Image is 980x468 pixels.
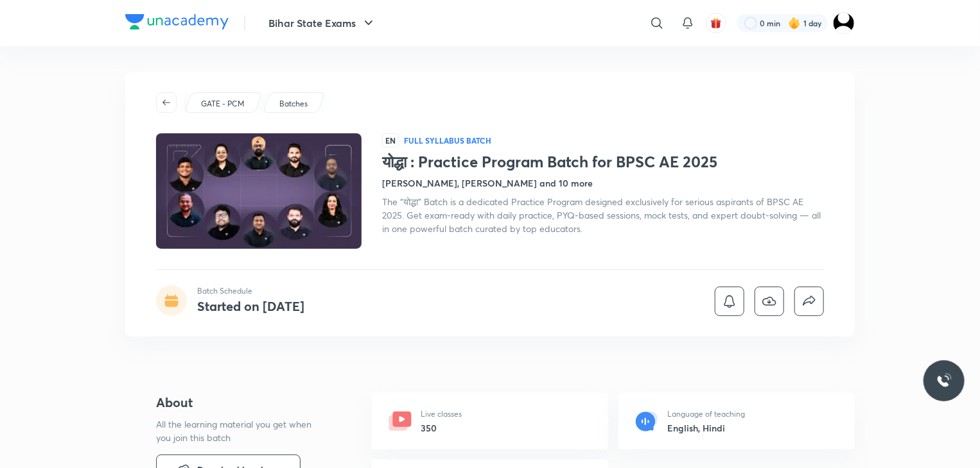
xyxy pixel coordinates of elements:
p: Language of teaching [667,408,745,420]
p: Batch Schedule [197,285,304,297]
h4: About [156,393,331,412]
p: All the learning material you get when you join this batch [156,417,322,444]
a: Batches [277,98,310,110]
h6: English, Hindi [667,421,745,435]
p: Batches [279,98,308,110]
a: GATE - PCM [199,98,247,110]
h1: योद्धा : Practice Program Batch for BPSC AE 2025 [382,153,824,171]
img: ttu [936,373,952,389]
span: The “योद्धा” Batch is a dedicated Practice Program designed exclusively for serious aspirants of ... [382,196,821,235]
img: Thumbnail [154,132,363,250]
img: avatar [710,17,722,29]
h4: Started on [DATE] [197,297,304,315]
p: Live classes [421,408,462,420]
p: Full Syllabus Batch [404,135,491,146]
h4: [PERSON_NAME], [PERSON_NAME] and 10 more [382,176,593,190]
span: EN [382,133,399,147]
img: streak [788,17,801,29]
img: Company Logo [125,14,229,29]
p: GATE - PCM [201,98,245,110]
button: avatar [706,13,726,33]
h6: 350 [421,421,462,435]
img: K S [833,12,855,34]
button: Bihar State Exams [261,10,384,36]
a: Company Logo [125,14,229,33]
